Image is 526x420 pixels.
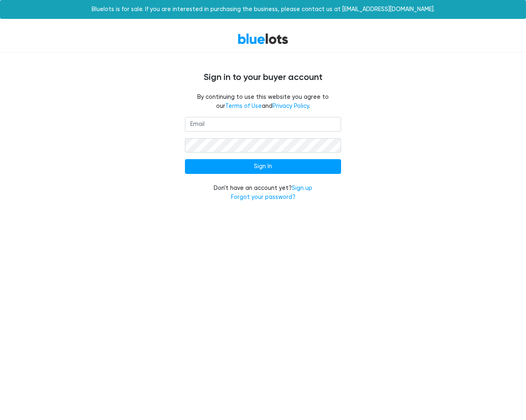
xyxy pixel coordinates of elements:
[292,185,312,192] a: Sign up
[225,103,262,110] a: Terms of Use
[185,184,341,201] div: Don't have an account yet?
[185,159,341,174] input: Sign In
[272,103,309,110] a: Privacy Policy
[238,33,288,45] a: BlueLots
[185,117,341,132] input: Email
[231,194,295,201] a: Forgot your password?
[16,72,510,83] h4: Sign in to your buyer account
[185,93,341,110] fieldset: By continuing to use this website you agree to our and .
